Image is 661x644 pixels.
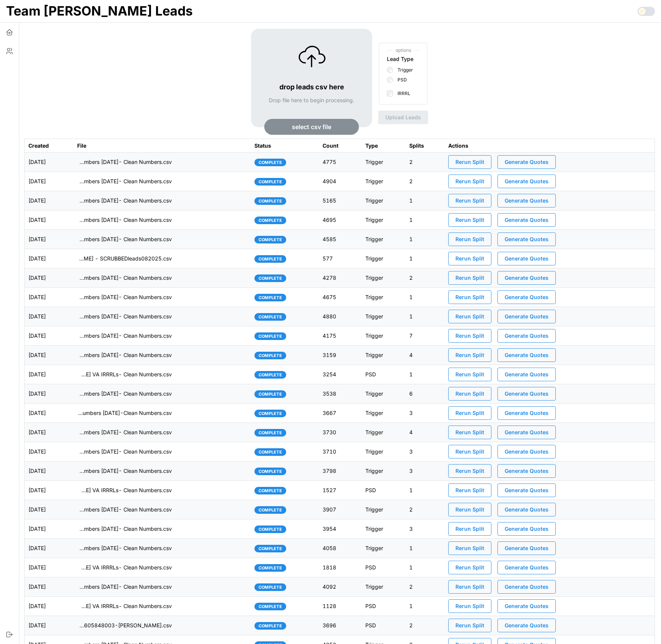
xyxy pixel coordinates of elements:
[405,288,444,307] td: 1
[25,346,73,365] td: [DATE]
[497,232,556,246] button: Generate Quotes
[505,291,549,304] span: Generate Quotes
[259,352,282,359] span: complete
[405,365,444,384] td: 1
[405,211,444,230] td: 1
[405,307,444,326] td: 1
[455,542,484,555] span: Rerun Split
[497,599,556,613] button: Generate Quotes
[25,577,73,597] td: [DATE]
[393,67,413,73] label: Trigger
[405,462,444,481] td: 3
[505,542,549,555] span: Generate Quotes
[362,139,405,153] th: Type
[505,503,549,516] span: Generate Quotes
[505,561,549,574] span: Generate Quotes
[505,349,549,362] span: Generate Quotes
[319,153,362,172] td: 4775
[362,211,405,230] td: Trigger
[505,619,549,632] span: Generate Quotes
[405,384,444,404] td: 6
[497,406,556,420] button: Generate Quotes
[497,561,556,574] button: Generate Quotes
[319,404,362,423] td: 3667
[25,384,73,404] td: [DATE]
[77,602,172,610] p: imports/[PERSON_NAME]/1757611523957-[PERSON_NAME] VA IRRRLs- Clean Numbers.csv
[497,271,556,285] button: Generate Quotes
[393,90,410,97] label: IRRRL
[77,429,172,436] p: imports/[PERSON_NAME]/1758551932608-TU Master List With Numbers [DATE]- Clean Numbers.csv
[497,445,556,458] button: Generate Quotes
[448,232,491,246] button: Rerun Split
[259,564,282,571] span: complete
[362,597,405,616] td: PSD
[259,313,282,320] span: complete
[455,465,484,477] span: Rerun Split
[25,307,73,326] td: [DATE]
[405,230,444,249] td: 1
[259,275,282,282] span: complete
[405,597,444,616] td: 1
[505,580,549,593] span: Generate Quotes
[319,462,362,481] td: 3798
[405,558,444,577] td: 1
[259,584,282,591] span: complete
[497,348,556,362] button: Generate Quotes
[448,445,491,458] button: Rerun Split
[378,111,428,124] button: Upload Leads
[455,561,484,574] span: Rerun Split
[259,468,282,475] span: complete
[77,622,172,629] p: imports/[PERSON_NAME]/1757605848003-[PERSON_NAME].csv
[259,545,282,552] span: complete
[77,448,172,455] p: imports/[PERSON_NAME]/1758307262937-TU Master List With Numbers [DATE]- Clean Numbers.csv
[25,268,73,288] td: [DATE]
[362,384,405,404] td: Trigger
[319,346,362,365] td: 3159
[455,310,484,323] span: Rerun Split
[497,175,556,188] button: Generate Quotes
[259,449,282,455] span: complete
[259,622,282,629] span: complete
[25,326,73,346] td: [DATE]
[25,404,73,423] td: [DATE]
[448,426,491,439] button: Rerun Split
[77,544,172,552] p: imports/[PERSON_NAME]/1757949082117-TU Master List With Numbers [DATE]- Clean Numbers.csv
[77,583,172,591] p: imports/[PERSON_NAME]/1757686612454-TU Master List With Numbers [DATE]- Clean Numbers.csv
[505,600,549,613] span: Generate Quotes
[497,464,556,478] button: Generate Quotes
[385,111,421,124] span: Upload Leads
[77,390,172,398] p: imports/[PERSON_NAME]/1758723927694-TU Master List With Numbers [DATE]- Clean Numbers.csv
[448,175,491,188] button: Rerun Split
[455,484,484,497] span: Rerun Split
[455,214,484,226] span: Rerun Split
[319,211,362,230] td: 4695
[405,191,444,211] td: 1
[319,597,362,616] td: 1128
[251,139,319,153] th: Status
[455,522,484,535] span: Rerun Split
[264,119,359,135] button: select csv file
[405,153,444,172] td: 2
[448,561,491,574] button: Rerun Split
[319,539,362,558] td: 4058
[455,600,484,613] span: Rerun Split
[362,539,405,558] td: Trigger
[497,194,556,207] button: Generate Quotes
[505,368,549,381] span: Generate Quotes
[319,442,362,462] td: 3710
[25,423,73,442] td: [DATE]
[259,256,282,262] span: complete
[319,230,362,249] td: 4585
[25,558,73,577] td: [DATE]
[319,423,362,442] td: 3730
[77,197,172,204] p: imports/[PERSON_NAME]/1759751763159-TU Master List With Numbers [DATE]- Clean Numbers.csv
[77,409,172,417] p: imports/[PERSON_NAME]/1758672773014-TU Master List With Numbers [DATE]-Clean Numbers.csv
[77,313,172,320] p: imports/[PERSON_NAME]/1759153699897-TU Master List With Numbers [DATE]- Clean Numbers.csv
[505,175,549,188] span: Generate Quotes
[448,271,491,285] button: Rerun Split
[362,307,405,326] td: Trigger
[448,464,491,478] button: Rerun Split
[505,522,549,535] span: Generate Quotes
[448,483,491,497] button: Rerun Split
[319,288,362,307] td: 4675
